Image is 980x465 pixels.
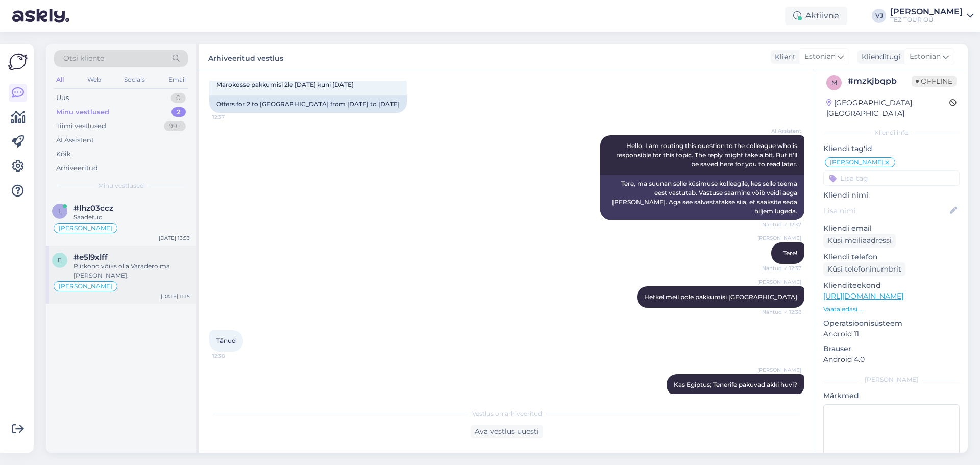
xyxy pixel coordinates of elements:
[58,207,62,215] span: l
[8,52,28,71] img: Askly Logo
[212,352,251,360] span: 12:38
[757,234,801,242] span: [PERSON_NAME]
[762,264,801,272] span: Nähtud ✓ 12:37
[823,305,960,314] p: Vaata edasi ...
[823,390,960,401] p: Märkmed
[771,52,796,62] div: Klient
[73,253,108,262] span: #e5l9xlff
[209,95,407,113] div: Offers for 2 to [GEOGRAPHIC_DATA] from [DATE] to [DATE]
[56,149,71,159] div: Kõik
[216,81,354,88] span: Marokosse pakkumisi 2le [DATE] kuni [DATE]
[674,381,797,388] span: Kas Egiptus; Tenerife pakuvad äkki huvi?
[823,143,960,154] p: Kliendi tag'id
[910,51,941,62] span: Estonian
[212,113,251,121] span: 12:37
[216,337,236,345] span: Tänud
[823,128,960,137] div: Kliendi info
[56,135,94,145] div: AI Assistent
[59,283,112,289] span: [PERSON_NAME]
[823,190,960,201] p: Kliendi nimi
[823,280,960,291] p: Klienditeekond
[762,221,801,228] span: Nähtud ✓ 12:37
[600,175,804,220] div: Tere, ma suunan selle küsimuse kolleegile, kes selle teema eest vastutab. Vastuse saamine võib ve...
[73,204,113,213] span: #lhz03ccz
[171,93,186,103] div: 0
[56,93,69,103] div: Uus
[823,354,960,365] p: Android 4.0
[804,51,836,62] span: Estonian
[164,121,186,131] div: 99+
[757,366,801,374] span: [PERSON_NAME]
[890,16,963,24] div: TEZ TOUR OÜ
[823,344,960,354] p: Brauser
[171,107,186,117] div: 2
[59,225,112,231] span: [PERSON_NAME]
[890,8,963,16] div: [PERSON_NAME]
[823,170,960,186] input: Lisa tag
[757,278,801,286] span: [PERSON_NAME]
[823,329,960,339] p: Android 11
[161,292,190,300] div: [DATE] 11:15
[56,121,106,131] div: Tiimi vestlused
[830,159,884,165] span: [PERSON_NAME]
[823,223,960,234] p: Kliendi email
[98,181,144,190] span: Minu vestlused
[762,308,801,316] span: Nähtud ✓ 12:38
[58,256,62,264] span: e
[208,50,283,64] label: Arhiveeritud vestlus
[471,425,543,438] div: Ava vestlus uuesti
[912,76,957,87] span: Offline
[783,249,797,257] span: Tere!
[823,291,903,301] a: [URL][DOMAIN_NAME]
[763,127,801,135] span: AI Assistent
[785,7,847,25] div: Aktiivne
[73,213,190,222] div: Saadetud
[824,205,948,216] input: Lisa nimi
[644,293,797,301] span: Hetkel meil pole pakkumisi [GEOGRAPHIC_DATA]
[616,142,799,168] span: Hello, I am routing this question to the colleague who is responsible for this topic. The reply m...
[823,375,960,384] div: [PERSON_NAME]
[890,8,974,24] a: [PERSON_NAME]TEZ TOUR OÜ
[73,262,190,280] div: Piirkond võiks olla Varadero ma [PERSON_NAME].
[848,75,912,87] div: # mzkjbqpb
[56,107,109,117] div: Minu vestlused
[166,73,188,86] div: Email
[823,318,960,329] p: Operatsioonisüsteem
[159,234,190,242] div: [DATE] 13:53
[122,73,147,86] div: Socials
[823,252,960,262] p: Kliendi telefon
[54,73,66,86] div: All
[826,97,949,119] div: [GEOGRAPHIC_DATA], [GEOGRAPHIC_DATA]
[63,53,104,64] span: Otsi kliente
[85,73,103,86] div: Web
[872,9,886,23] div: VJ
[857,52,901,62] div: Klienditugi
[56,163,98,174] div: Arhiveeritud
[823,262,905,276] div: Küsi telefoninumbrit
[472,409,542,419] span: Vestlus on arhiveeritud
[831,79,837,86] span: m
[823,234,896,248] div: Küsi meiliaadressi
